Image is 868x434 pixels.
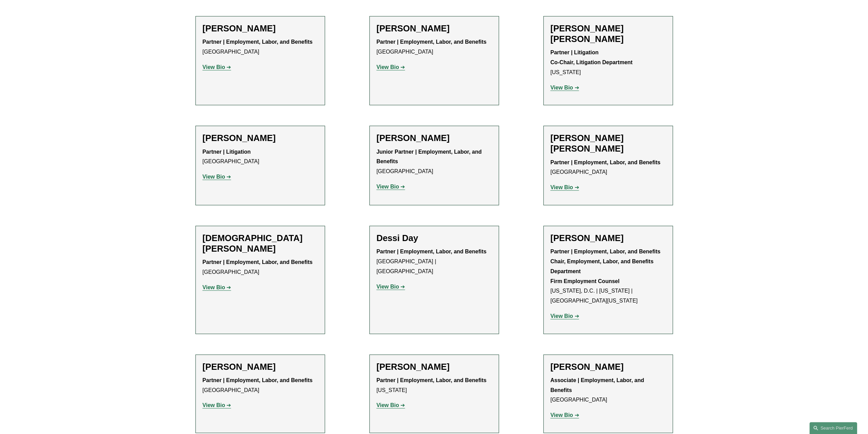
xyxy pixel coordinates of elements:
h2: [PERSON_NAME] [203,362,318,372]
a: View Bio [377,64,405,70]
strong: View Bio [203,174,225,180]
p: [GEOGRAPHIC_DATA] [203,147,318,167]
strong: View Bio [377,64,399,70]
h2: [PERSON_NAME] [PERSON_NAME] [550,133,666,154]
p: [GEOGRAPHIC_DATA] [550,158,666,178]
h2: [PERSON_NAME] [377,133,492,143]
h2: [PERSON_NAME] [377,362,492,372]
strong: View Bio [377,184,399,190]
a: Search this site [809,422,857,434]
p: [GEOGRAPHIC_DATA] [377,37,492,57]
a: View Bio [550,184,579,190]
strong: Partner | Employment, Labor, and Benefits [203,39,313,45]
strong: Partner | Employment, Labor, and Benefits [377,249,487,254]
p: [GEOGRAPHIC_DATA] | [GEOGRAPHIC_DATA] [377,247,492,276]
h2: [PERSON_NAME] [550,233,666,243]
strong: Partner | Employment, Labor, and Benefits [377,377,487,383]
h2: [PERSON_NAME] [550,362,666,372]
strong: Partner | Employment, Labor, and Benefits [203,259,313,265]
p: [US_STATE], D.C. | [US_STATE] | [GEOGRAPHIC_DATA][US_STATE] [550,247,666,306]
h2: [PERSON_NAME] [203,23,318,34]
p: [US_STATE] [377,376,492,395]
a: View Bio [203,284,231,290]
p: [GEOGRAPHIC_DATA] [550,376,666,405]
h2: [PERSON_NAME] [PERSON_NAME] [550,23,666,44]
h2: [PERSON_NAME] [377,23,492,34]
strong: View Bio [203,64,225,70]
a: View Bio [203,402,231,408]
strong: Junior Partner | Employment, Labor, and Benefits [377,149,483,165]
p: [GEOGRAPHIC_DATA] [203,376,318,395]
a: View Bio [377,184,405,190]
a: View Bio [550,412,579,418]
a: View Bio [203,174,231,180]
strong: View Bio [550,85,573,90]
strong: View Bio [550,313,573,319]
h2: [PERSON_NAME] [203,133,318,143]
a: View Bio [550,313,579,319]
strong: View Bio [203,402,225,408]
h2: Dessi Day [377,233,492,243]
p: [GEOGRAPHIC_DATA] [203,37,318,57]
strong: View Bio [377,402,399,408]
strong: Partner | Employment, Labor, and Benefits [203,377,313,383]
strong: Associate | Employment, Labor, and Benefits [550,377,646,393]
strong: Partner | Litigation Co-Chair, Litigation Department [550,50,633,65]
h2: [DEMOGRAPHIC_DATA][PERSON_NAME] [203,233,318,254]
p: [GEOGRAPHIC_DATA] [203,257,318,277]
strong: View Bio [550,184,573,190]
strong: Partner | Employment, Labor, and Benefits [550,159,661,165]
strong: View Bio [203,284,225,290]
a: View Bio [377,284,405,290]
p: [GEOGRAPHIC_DATA] [377,147,492,177]
strong: View Bio [377,284,399,290]
a: View Bio [203,64,231,70]
p: [US_STATE] [550,48,666,77]
a: View Bio [377,402,405,408]
strong: View Bio [550,412,573,418]
strong: Partner | Litigation [203,149,251,155]
strong: Partner | Employment, Labor, and Benefits [377,39,487,45]
strong: Partner | Employment, Labor, and Benefits Chair, Employment, Labor, and Benefits Department Firm ... [550,249,661,284]
a: View Bio [550,85,579,90]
